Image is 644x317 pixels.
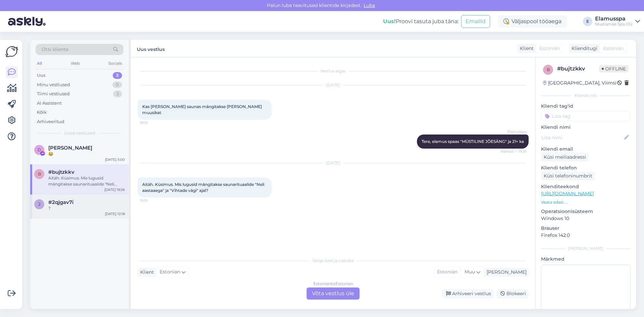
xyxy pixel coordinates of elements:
[595,21,633,27] div: Mustamäe Spa OÜ
[37,118,64,125] div: Arhiveeritud
[465,269,475,275] span: Muu
[38,147,41,152] span: D
[541,191,594,197] a: [URL][DOMAIN_NAME]
[113,72,122,79] div: 3
[517,45,534,52] div: Klient
[484,269,527,276] div: [PERSON_NAME]
[105,211,125,216] div: [DATE] 12:18
[541,153,589,162] div: Küsi meiliaadressi
[48,145,92,151] span: Dan El
[138,258,529,264] div: Valige keel ja vastake
[37,72,46,79] div: Uus
[541,93,631,99] div: Kliendi info
[543,80,616,87] div: [GEOGRAPHIC_DATA], Viimsi
[138,68,529,74] div: Vestlus algas
[434,267,461,277] div: Estonian
[541,215,631,222] p: Windows 10
[69,59,81,68] div: Web
[422,139,524,144] span: Tere, elamus spaas "MÜSTILINE JÕESÄNG" ja 21+ ka
[541,183,631,190] p: Klienditeekond
[557,65,599,73] div: # bujtzkkv
[137,44,165,53] label: Uus vestlus
[138,269,154,276] div: Klient
[498,15,567,28] div: Väljaspool tööaega
[140,198,165,203] span: 19:26
[539,45,560,52] span: Estonian
[362,2,377,8] span: Luba
[541,232,631,239] p: Firefox 142.0
[48,199,73,205] span: #2qjgav7i
[36,59,43,68] div: All
[64,130,95,136] span: Uued vestlused
[48,175,125,187] div: Aitäh. Küsimus. Mis lugusid mängitakse saunarituaalide "Neli aastaaega" ja "Vihtade vägi" ajal?
[307,287,360,300] div: Võta vestlus üle
[583,17,592,26] div: E
[138,160,529,166] div: [DATE]
[496,289,529,298] div: Blokeeri
[501,129,527,134] span: Elamusspa
[541,134,623,141] input: Lisa nimi
[541,103,631,110] p: Kliendi tag'id
[142,182,265,193] span: Aitäh. Küsimus. Mis lugusid mängitakse saunarituaalide "Neli aastaaega" ja "Vihtade vägi" ajal?
[48,205,125,211] div: ?
[541,256,631,263] p: Märkmed
[603,45,624,52] span: Estonian
[313,281,353,287] div: Estonian to Estonian
[48,151,125,157] div: 😂
[37,91,70,97] div: Tiimi vestlused
[104,187,125,192] div: [DATE] 19:26
[160,268,180,276] span: Estonian
[113,91,122,97] div: 3
[541,124,631,131] p: Kliendi nimi
[42,46,68,53] span: Otsi kliente
[501,149,527,154] span: Nähtud ✓ 19:26
[37,109,47,116] div: Kõik
[461,15,490,28] button: Emailid
[105,157,125,162] div: [DATE] 5:00
[5,45,18,58] img: Askly Logo
[37,82,70,88] div: Minu vestlused
[541,146,631,153] p: Kliendi email
[383,17,459,25] div: Proovi tasuta juba täna:
[138,82,529,88] div: [DATE]
[541,246,631,252] div: [PERSON_NAME]
[383,18,396,24] b: Uus!
[595,16,640,27] a: ElamusspaMustamäe Spa OÜ
[37,100,62,107] div: AI Assistent
[569,45,597,52] div: Klienditugi
[38,202,41,207] span: 2
[541,164,631,171] p: Kliendi telefon
[599,65,629,72] span: Offline
[140,120,165,125] span: 18:02
[38,171,41,176] span: b
[541,199,631,205] p: Vaata edasi ...
[48,169,74,175] span: #bujtzkkv
[541,225,631,232] p: Brauser
[541,208,631,215] p: Operatsioonisüsteem
[541,111,631,121] input: Lisa tag
[107,59,123,68] div: Socials
[112,82,122,88] div: 0
[595,16,633,21] div: Elamusspa
[142,104,263,115] span: Kas [PERSON_NAME] saunas mängitakse [PERSON_NAME] muusikat
[541,171,595,180] div: Küsi telefoninumbrit
[547,67,550,72] span: b
[442,289,494,298] div: Arhiveeri vestlus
